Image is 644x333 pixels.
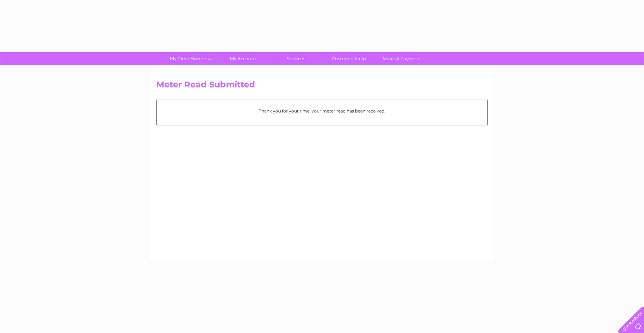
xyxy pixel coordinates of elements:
[267,52,325,65] a: Services
[320,52,378,65] a: Customer Help
[373,52,431,65] a: Make A Payment
[156,80,488,93] h2: Meter Read Submitted
[162,52,219,65] a: My Clear Business
[214,52,272,65] a: My Account
[160,108,484,114] p: Thank you for your time, your meter read has been received.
